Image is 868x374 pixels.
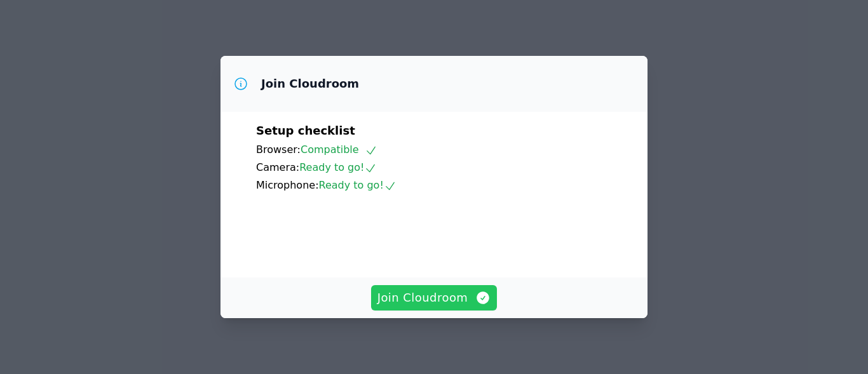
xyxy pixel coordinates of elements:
[256,179,319,191] span: Microphone:
[256,144,301,156] span: Browser:
[256,161,299,173] span: Camera:
[256,124,355,137] span: Setup checklist
[299,161,377,173] span: Ready to go!
[319,179,397,191] span: Ready to go!
[371,285,498,311] button: Join Cloudroom
[377,289,491,307] span: Join Cloudroom
[261,76,359,91] h3: Join Cloudroom
[301,144,377,156] span: Compatible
